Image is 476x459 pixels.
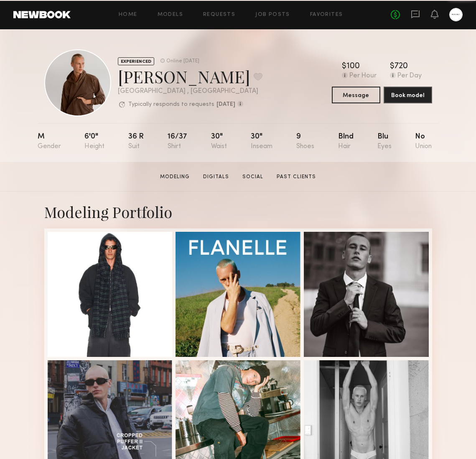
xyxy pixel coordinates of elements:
div: Modeling Portfolio [44,202,432,222]
div: No [415,133,432,150]
a: Past Clients [273,173,319,181]
div: Online [DATE] [166,59,199,64]
b: [DATE] [216,102,235,108]
div: Per Hour [349,72,377,80]
div: $ [342,62,346,71]
div: 100 [346,62,360,71]
div: EXPERIENCED [118,57,154,65]
div: Per Day [397,72,422,80]
div: 36 r [128,133,144,150]
div: [PERSON_NAME] [118,65,262,87]
div: $ [390,62,395,71]
a: Job Posts [255,12,290,18]
a: Digitals [200,173,232,181]
a: Modeling [157,173,193,181]
a: Requests [203,12,235,18]
div: Blnd [338,133,354,150]
div: 6'0" [84,133,104,150]
div: 30" [251,133,272,150]
a: Favorites [310,12,343,18]
div: 16/37 [168,133,187,150]
div: [GEOGRAPHIC_DATA] , [GEOGRAPHIC_DATA] [118,88,262,95]
a: Models [158,12,183,18]
div: 720 [395,62,408,71]
div: 9 [296,133,314,150]
a: Social [239,173,267,181]
div: 30" [211,133,227,150]
button: Message [332,87,380,103]
p: Typically responds to requests [128,102,214,108]
button: Book model [384,87,432,103]
a: Home [119,12,137,18]
div: Blu [377,133,392,150]
div: M [38,133,61,150]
